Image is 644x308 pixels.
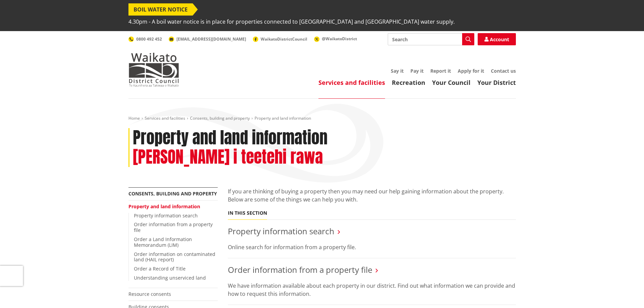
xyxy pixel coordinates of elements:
[228,210,267,216] h5: In this section
[410,68,424,74] a: Pay it
[128,3,193,16] span: BOIL WATER NOTICE
[145,115,185,121] a: Services and facilities
[391,68,404,74] a: Say it
[388,33,474,45] input: Search input
[128,291,171,297] a: Resource consents
[255,115,311,121] span: Property and land information
[128,203,200,210] a: Property and land information
[491,68,516,74] a: Contact us
[478,33,516,45] a: Account
[253,36,307,42] a: WaikatoDistrictCouncil
[477,78,516,87] a: Your District
[134,212,198,219] a: Property information search
[322,36,357,42] span: @WaikatoDistrict
[228,264,372,275] a: Order information from a property file
[136,36,162,42] span: 0800 492 452
[261,36,307,42] span: WaikatoDistrictCouncil
[128,115,140,121] a: Home
[134,265,186,272] a: Order a Record of Title
[128,36,162,42] a: 0800 492 452
[228,282,516,298] p: We have information available about each property in our district. Find out what information we c...
[134,236,192,248] a: Order a Land Information Memorandum (LIM)
[228,243,516,251] p: Online search for information from a property file.
[128,190,217,197] a: Consents, building and property
[176,36,246,42] span: [EMAIL_ADDRESS][DOMAIN_NAME]
[134,251,215,263] a: Order information on contaminated land (HAIL report)
[190,115,250,121] a: Consents, building and property
[128,116,516,121] nav: breadcrumb
[228,187,516,204] p: If you are thinking of buying a property then you may need our help gaining information about the...
[314,36,357,42] a: @WaikatoDistrict
[458,68,484,74] a: Apply for it
[134,221,213,233] a: Order information from a property file
[128,53,179,87] img: Waikato District Council - Te Kaunihera aa Takiwaa o Waikato
[133,128,328,148] h1: Property and land information
[432,78,471,87] a: Your Council
[133,147,323,167] h2: [PERSON_NAME] i teetehi rawa
[392,78,425,87] a: Recreation
[134,275,206,281] a: Understanding unserviced land
[228,226,334,237] a: Property information search
[169,36,246,42] a: [EMAIL_ADDRESS][DOMAIN_NAME]
[128,16,455,28] span: 4.30pm - A boil water notice is in place for properties connected to [GEOGRAPHIC_DATA] and [GEOGR...
[318,78,385,87] a: Services and facilities
[430,68,451,74] a: Report it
